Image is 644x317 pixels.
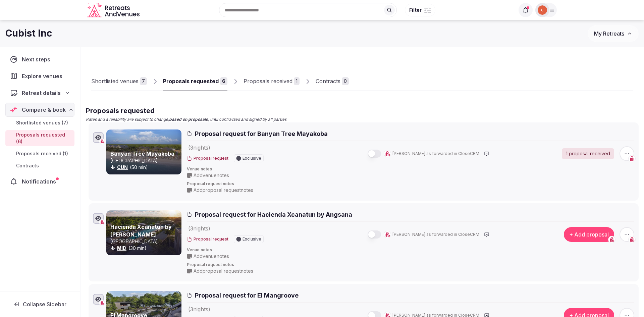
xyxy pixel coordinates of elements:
[195,129,328,138] span: Proposal request for Banyan Tree Mayakoba
[117,164,128,171] button: CUN
[22,177,59,186] span: Notifications
[163,72,227,91] a: Proposals requested6
[188,144,210,151] span: ( 3 night s )
[22,72,65,80] span: Explore venues
[195,291,299,300] span: Proposal request for El Mangroove
[110,238,180,245] p: [GEOGRAPHIC_DATA]
[244,77,292,85] div: Proposals received
[187,262,634,268] span: Proposal request notes
[169,117,208,122] strong: based on proposals
[564,227,614,242] button: + Add proposal
[195,210,352,219] span: Proposal request for Hacienda Xcanatun by Angsana
[22,89,61,97] span: Retreat details
[23,301,66,308] span: Collapse Sidebar
[538,5,547,15] img: Catalina
[5,118,74,127] a: Shortlisted venues (7)
[244,72,300,91] a: Proposals received1
[163,77,219,85] div: Proposals requested
[342,77,349,85] div: 0
[110,245,180,252] div: (30 min)
[243,156,261,160] span: Exclusive
[187,181,634,187] span: Proposal request notes
[16,162,39,169] span: Contracts
[117,245,126,251] a: MID
[16,119,68,126] span: Shortlisted venues (7)
[110,150,174,157] a: Banyan Tree Mayakoba
[22,106,66,114] span: Compare & book
[5,52,74,66] a: Next steps
[86,106,639,115] h2: Proposals requested
[316,72,349,91] a: Contracts0
[5,174,74,189] a: Notifications
[22,55,53,63] span: Next steps
[187,156,228,161] button: Proposal request
[194,172,229,179] span: Add venue notes
[91,72,147,91] a: Shortlisted venues7
[5,161,74,170] a: Contracts
[87,3,141,18] svg: Retreats and Venues company logo
[91,77,139,85] div: Shortlisted venues
[5,149,74,158] a: Proposals received (1)
[87,3,141,18] a: Visit the homepage
[594,30,624,37] span: My Retreats
[294,77,300,85] div: 1
[194,268,253,274] span: Add proposal request notes
[110,223,172,237] a: Hacienda Xcanatun by [PERSON_NAME]
[140,77,147,85] div: 7
[588,25,639,42] button: My Retreats
[5,297,74,312] button: Collapse Sidebar
[392,232,479,237] span: [PERSON_NAME] as forwarded in CloseCRM
[194,253,229,260] span: Add venue notes
[5,27,52,40] h1: Cubist Inc
[5,130,74,146] a: Proposals requested (6)
[16,150,68,157] span: Proposals received (1)
[409,7,422,13] span: Filter
[220,77,227,85] div: 6
[86,117,639,122] p: Rates and availability are subject to change, , until contracted and signed by all parties
[117,164,128,170] a: CUN
[187,247,634,253] span: Venue notes
[187,166,634,172] span: Venue notes
[405,4,435,16] button: Filter
[187,236,228,242] button: Proposal request
[117,245,126,252] button: MID
[188,306,210,313] span: ( 3 night s )
[110,164,180,171] div: (50 min)
[16,131,72,145] span: Proposals requested (6)
[194,187,253,194] span: Add proposal request notes
[562,148,614,159] a: 1 proposal received
[5,69,74,83] a: Explore venues
[316,77,340,85] div: Contracts
[392,151,479,157] span: [PERSON_NAME] as forwarded in CloseCRM
[110,157,180,164] p: [GEOGRAPHIC_DATA]
[243,237,261,241] span: Exclusive
[188,225,210,232] span: ( 3 night s )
